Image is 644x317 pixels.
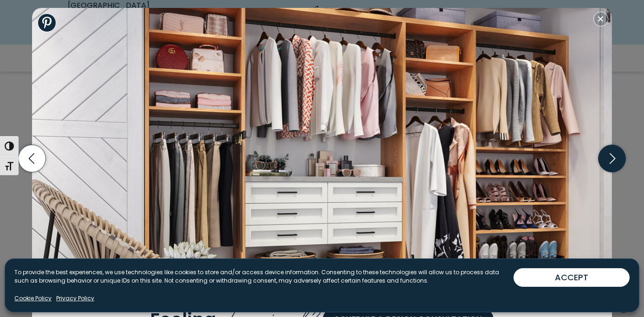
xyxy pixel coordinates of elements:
a: Privacy Policy [56,294,94,303]
button: ACCEPT [514,268,630,287]
p: To provide the best experiences, we use technologies like cookies to store and/or access device i... [14,268,514,285]
a: Share to Pinterest [38,13,56,32]
img: Reach-in closet with Two-tone system with Rustic Cherry structure and White Shaker drawer fronts.... [32,8,612,298]
button: Close modal [593,12,608,26]
a: Cookie Policy [14,294,52,303]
